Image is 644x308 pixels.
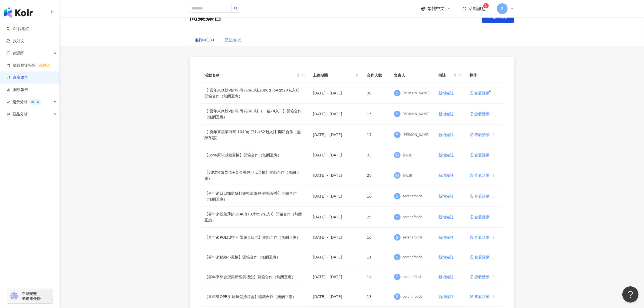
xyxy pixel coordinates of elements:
td: [DATE] - [DATE] [309,145,363,165]
span: 新增備註 [438,255,454,259]
span: S [396,214,398,220]
th: 備註 [434,68,465,83]
span: 趨勢分析 [12,96,41,108]
th: 操作 [465,68,503,83]
button: 新增備註 [438,109,454,119]
td: [DATE] - [DATE] [309,186,363,207]
td: 33 [363,145,390,165]
span: 新增備註 [438,153,454,157]
td: 【 喜年來爽辣V餅乾-青花椒口味1080g (54gx20包入)】開箱合作（無酬互惠） [200,83,309,104]
span: 新增備註 [438,173,454,178]
td: 【 喜年來爽辣V餅乾-青花椒口味（一箱24入）】開箱合作（無酬互惠） [200,104,309,124]
td: 【 喜年來蔬菜薄餅 1040g (3片x52包入)】開箱合作（無酬互惠） [200,124,309,145]
span: S [396,132,398,138]
span: 新增備註 [438,275,454,279]
td: [DATE] - [DATE] [309,104,363,124]
td: [DATE] - [DATE] [309,207,363,228]
div: serenafoods [403,255,422,260]
span: S [501,6,503,12]
div: serenafoods [403,275,422,279]
a: chrome extension立即安裝 瀏覽器外掛 [7,289,52,303]
div: serenafoods [403,235,422,240]
a: 查看活動 [470,153,490,157]
iframe: Help Scout Beacon - Open [622,286,639,303]
td: 28 [363,165,390,186]
span: rise [6,100,10,104]
span: 資源庫 [12,47,24,59]
a: 效益預測報告ALPHA [6,63,52,68]
a: 查看活動 [470,194,490,198]
td: [DATE] - [DATE] [309,267,363,287]
span: 繁體中文 [428,6,445,12]
th: 活動名稱 [200,68,309,83]
span: 1 [485,4,487,8]
td: 25 [363,207,390,228]
div: 進行中(17) [195,37,214,43]
td: 13 [363,287,390,307]
span: 新增備註 [438,235,454,240]
span: search [234,6,238,10]
a: 查看活動 [470,112,490,116]
td: 【喜年來日日如益蘇打餅乾量販包-原味麥香】開箱合作（無酬互惠） [200,186,309,207]
a: 查看活動 [470,215,490,219]
img: chrome extension [9,292,19,300]
span: 競品分析 [12,108,28,120]
td: 【喜年來綜合蛋捲新富貴禮盒】開箱合作（無酬互惠） [200,267,309,287]
span: search [459,74,462,77]
span: 新增備註 [438,133,454,137]
td: 【73號紫薯蛋捲+黃金香烤地瓜蛋捲】開箱合作（無酬互惠） [200,165,309,186]
span: search [301,71,306,79]
div: 郭紜彤 [403,173,412,178]
td: 14 [363,267,390,287]
span: 查看活動 [470,255,490,259]
span: S [396,193,398,199]
span: 新增備註 [438,194,454,198]
a: 商案媒合 [6,75,28,80]
a: 查看活動 [470,235,490,239]
span: S [396,111,398,117]
td: [DATE] - [DATE] [309,165,363,186]
td: 【喜年來OPEN!原味蛋捲禮盒】開箱合作（無酬互惠） [200,287,309,307]
span: S [396,90,398,96]
button: 新增備註 [438,150,454,160]
div: [PERSON_NAME] [403,133,430,137]
div: 郭紜彤 [403,153,412,158]
span: 新增備註 [438,91,454,95]
a: 查看活動 [470,173,490,177]
span: 新增備註 [438,112,454,116]
span: 新增備註 [438,215,454,219]
span: 郭 [395,152,399,158]
span: 查看活動 [470,91,490,95]
th: 合作人數 [363,68,390,83]
td: [DATE] - [DATE] [309,247,363,267]
button: 新增備註 [438,232,454,243]
span: 立即安裝 瀏覽器外掛 [22,291,41,301]
span: S [396,294,398,300]
button: 新增備註 [438,271,454,282]
button: 新增備註 [438,170,454,181]
a: 查看活動 [470,133,490,137]
td: 30 [363,83,390,104]
a: 查看活動 [470,295,490,299]
td: 16 [363,186,390,207]
span: 郭 [395,172,399,178]
a: searchAI 找網紅 [6,26,29,32]
div: serenafoods [403,294,422,299]
td: 【喜年來蔬菜薄餅1040g (3片x52包入)】開箱合作（無酬互惠） [200,207,309,228]
td: 【喜年來精緻小蛋捲】開箱合作（無酬互惠） [200,247,309,267]
span: 上線期間 [313,72,354,78]
th: 負責人 [390,68,434,83]
div: BETA [29,99,41,105]
sup: 1 [483,3,489,8]
span: 活動名稱 [205,72,296,78]
a: 查看活動 [470,275,490,279]
div: 已結束(2) [225,37,242,43]
button: 新增備註 [438,191,454,202]
button: 新增備註 [438,88,454,99]
button: 新增備註 [438,291,454,302]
